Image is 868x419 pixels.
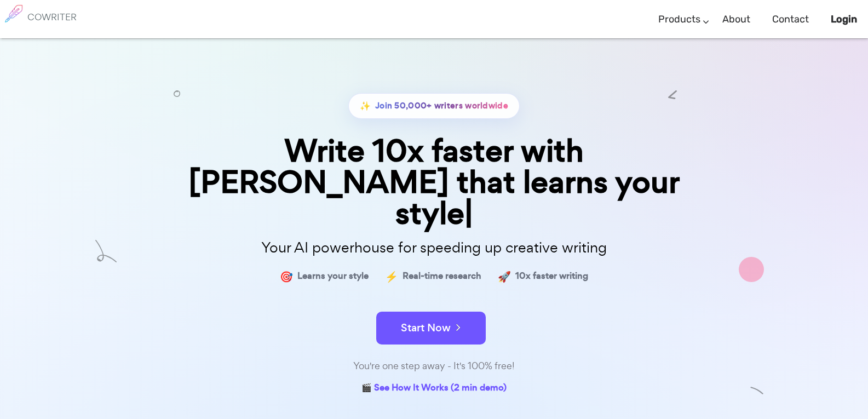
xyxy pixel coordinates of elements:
[498,268,511,284] span: 🚀
[658,3,700,36] a: Products
[95,240,117,262] img: shape
[750,384,764,398] img: shape
[772,3,809,36] a: Contact
[160,358,708,374] div: You're one step away - It's 100% free!
[361,380,507,397] a: 🎬 See How It Works (2 min demo)
[515,268,588,284] span: 10x faster writing
[160,135,708,229] div: Write 10x faster with [PERSON_NAME] that learns your style
[27,12,77,22] h6: COWRITER
[375,98,508,114] span: Join 50,000+ writers worldwide
[831,13,857,25] b: Login
[739,257,764,282] img: shape
[722,3,750,36] a: About
[403,268,481,284] span: Real-time research
[297,268,369,284] span: Learns your style
[280,268,293,284] span: 🎯
[385,268,398,284] span: ⚡
[160,236,708,260] p: Your AI powerhouse for speeding up creative writing
[831,3,857,36] a: Login
[360,98,371,114] span: ✨
[376,312,486,345] button: Start Now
